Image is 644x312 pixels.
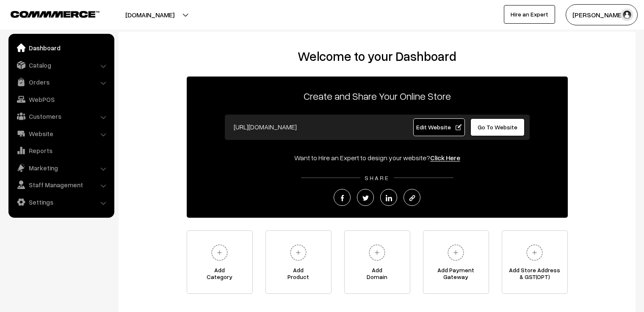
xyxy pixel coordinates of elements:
a: Marketing [11,160,111,175]
a: COMMMERCE [11,8,85,19]
a: AddDomain [344,230,410,294]
img: COMMMERCE [11,11,100,17]
a: Add PaymentGateway [423,230,489,294]
h2: Welcome to your Dashboard [127,49,627,64]
a: Customers [11,109,111,124]
a: AddCategory [187,230,253,294]
a: Add Store Address& GST(OPT) [502,230,568,294]
span: Go To Website [478,123,517,131]
a: Click Here [430,153,460,162]
a: Go To Website [470,118,525,136]
span: Edit Website [416,123,462,131]
img: user [621,8,633,21]
a: Hire an Expert [504,5,555,24]
img: plus.svg [287,241,310,264]
a: Edit Website [413,118,465,136]
a: AddProduct [265,230,332,294]
span: Add Product [266,267,331,284]
img: plus.svg [365,241,389,264]
p: Create and Share Your Online Store [187,88,568,104]
a: Orders [11,74,111,90]
a: Staff Management [11,177,111,192]
span: Add Store Address & GST(OPT) [502,267,567,284]
button: [PERSON_NAME] [566,4,638,25]
button: [DOMAIN_NAME] [96,4,204,25]
div: Want to Hire an Expert to design your website? [187,153,568,163]
span: SHARE [360,174,394,181]
span: Add Domain [345,267,410,284]
span: Add Category [187,267,252,284]
img: plus.svg [208,241,231,264]
a: Catalog [11,57,111,73]
img: plus.svg [523,241,546,264]
img: plus.svg [444,241,467,264]
a: Website [11,126,111,141]
a: Settings [11,194,111,210]
span: Add Payment Gateway [423,267,489,284]
a: Dashboard [11,40,111,55]
a: Reports [11,143,111,158]
a: WebPOS [11,92,111,107]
